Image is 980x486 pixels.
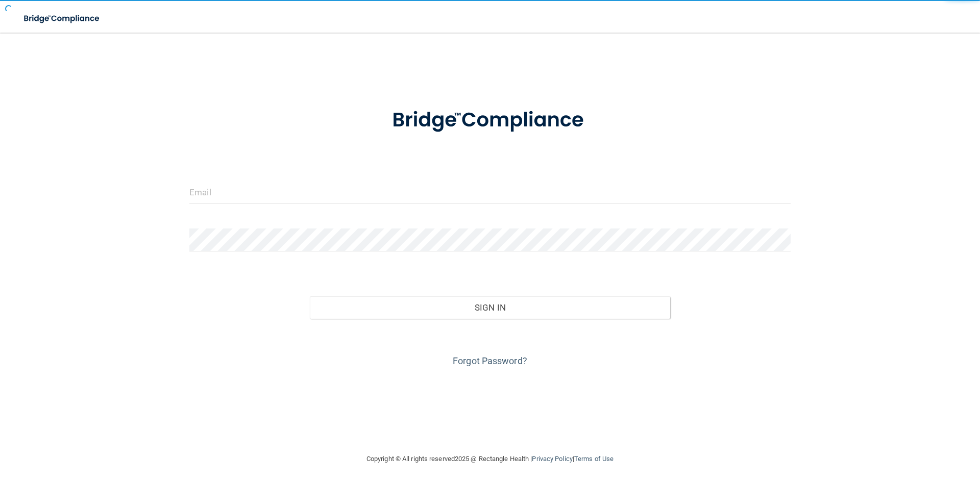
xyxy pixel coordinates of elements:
a: Forgot Password? [453,355,527,366]
div: Copyright © All rights reserved 2025 @ Rectangle Health | | [304,443,676,475]
a: Privacy Policy [532,455,572,463]
input: Email [189,181,791,203]
button: Sign In [310,296,671,319]
img: bridge_compliance_login_screen.278c3ca4.svg [371,94,609,147]
a: Terms of Use [574,455,614,463]
img: bridge_compliance_login_screen.278c3ca4.svg [15,8,109,29]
